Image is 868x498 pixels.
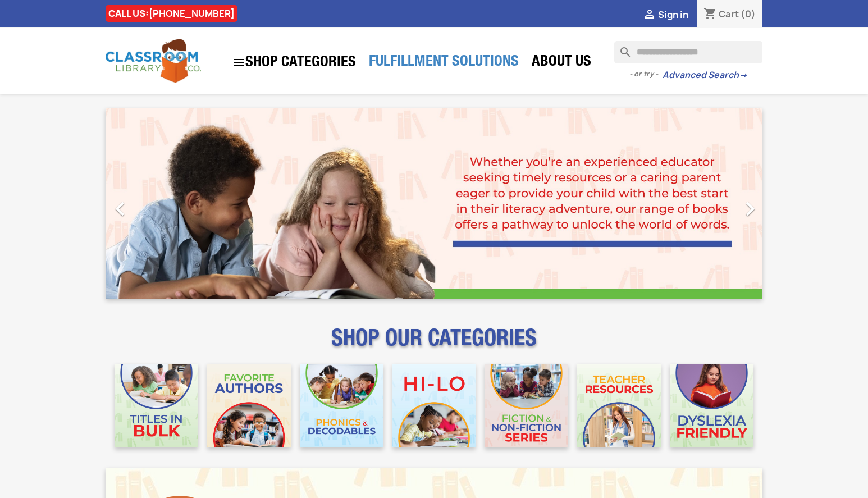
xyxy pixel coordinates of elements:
i: shopping_cart [703,8,717,21]
span: Sign in [658,8,688,21]
a:  Sign in [643,8,688,21]
img: CLC_Phonics_And_Decodables_Mobile.jpg [300,364,383,447]
a: Previous [106,108,204,299]
img: CLC_Bulk_Mobile.jpg [115,364,198,447]
span: → [739,70,747,81]
span: - or try - [629,68,663,80]
img: Classroom Library Company [106,39,201,83]
i:  [643,8,656,22]
a: Advanced Search→ [663,70,747,81]
a: SHOP CATEGORIES [226,50,362,75]
i:  [736,195,764,223]
img: CLC_Favorite_Authors_Mobile.jpg [207,364,291,447]
span: Cart [719,8,739,20]
i: search [614,41,628,54]
i:  [232,56,245,69]
img: CLC_Dyslexia_Mobile.jpg [670,364,753,447]
i:  [106,195,134,223]
div: CALL US: [106,5,237,22]
a: Fulfillment Solutions [363,52,524,74]
img: CLC_HiLo_Mobile.jpg [392,364,476,447]
span: (0) [741,8,756,20]
img: CLC_Teacher_Resources_Mobile.jpg [577,364,661,447]
a: Next [664,108,763,299]
a: About Us [526,52,597,74]
a: [PHONE_NUMBER] [149,7,235,20]
img: CLC_Fiction_Nonfiction_Mobile.jpg [485,364,568,447]
p: SHOP OUR CATEGORIES [106,335,762,355]
ul: Carousel container [106,108,762,299]
input: Search [614,41,762,63]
